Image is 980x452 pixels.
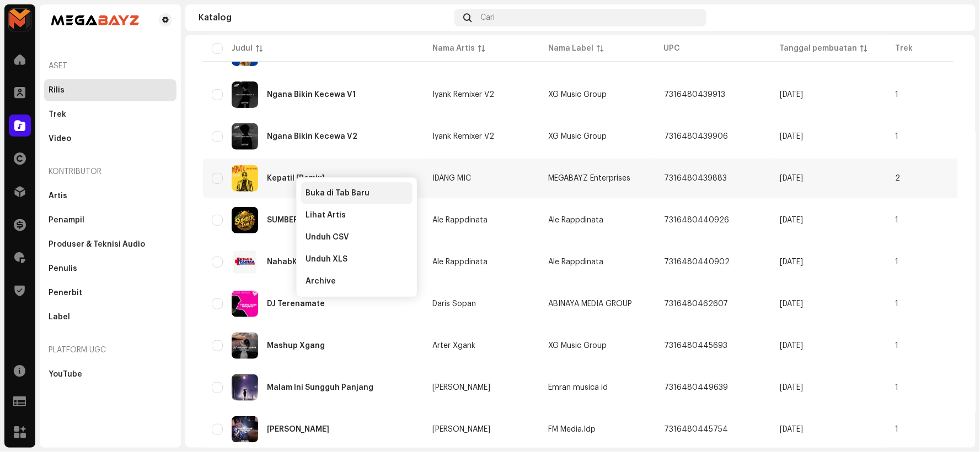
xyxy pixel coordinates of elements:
[896,342,899,350] span: 1
[780,91,803,99] span: 16 Apr 2025
[199,13,450,22] div: Katalog
[432,216,531,224] span: Ale Rappdinata
[780,384,803,391] span: 16 Apr 2025
[49,13,141,26] img: ea3f5b01-c1b1-4518-9e19-4d24e8c5836b
[896,216,899,224] span: 1
[232,333,258,359] img: cde464f1-9d94-454f-94d7-defc02278a56
[49,86,65,95] div: Rilis
[432,91,531,99] span: Iyank Remixer V2
[267,133,357,140] div: Ngana Bikin Kecewa V2
[432,426,490,433] div: [PERSON_NAME]
[44,337,176,363] re-a-nav-header: Platform UGC
[548,216,603,224] span: Ale Rappdinata
[432,175,531,182] span: IDANG MIC
[232,374,258,401] img: 8e8af421-1c19-499c-ae75-43ffffe37b3f
[664,133,728,140] span: 7316480439906
[44,159,176,185] re-a-nav-header: Kontributor
[664,258,730,266] span: 7316480440902
[44,128,176,150] re-m-nav-item: Video
[232,81,258,108] img: dc31aff0-0109-4d78-8cb0-d6533812d586
[896,133,899,140] span: 1
[432,216,488,224] div: Ale Rappdinata
[780,258,803,266] span: 16 Apr 2025
[267,384,373,391] div: Malam Ini Sungguh Panjang
[780,426,803,433] span: 16 Apr 2025
[432,300,531,308] span: Daris Sopan
[44,53,176,79] re-a-nav-header: Aset
[664,300,728,308] span: 7316480462607
[432,91,494,99] div: Iyank Remixer V2
[664,426,728,433] span: 7316480445754
[664,216,729,224] span: 7316480440926
[432,342,475,350] div: Arter Xgank
[267,175,325,182] div: Kepatil [Remix]
[896,426,899,433] span: 1
[480,13,495,22] span: Cari
[9,9,31,31] img: 33c9722d-ea17-4ee8-9e7d-1db241e9a290
[664,342,727,350] span: 7316480445693
[548,43,593,54] div: Nama Label
[306,211,346,220] span: Lihat Artis
[664,384,728,391] span: 7316480449639
[44,185,176,207] re-m-nav-item: Artis
[49,370,82,379] div: YouTube
[301,248,413,270] li: Unduh XLS
[44,306,176,328] re-m-nav-item: Label
[301,182,413,204] li: Buka di Tab Baru
[44,79,176,101] re-m-nav-item: Rilis
[432,175,471,182] div: IDANG MIC
[548,175,630,182] span: MEGABAYZ Enterprises
[548,384,608,391] span: Emran musica id
[896,91,899,99] span: 1
[780,216,803,224] span: 16 Apr 2025
[945,9,962,26] img: c80ab357-ad41-45f9-b05a-ac2c454cf3ef
[267,342,325,350] div: Mashup Xgang
[49,110,66,119] div: Trek
[49,216,84,225] div: Penampil
[432,384,490,391] div: [PERSON_NAME]
[432,384,531,391] span: Anggara Brixton
[49,192,67,200] div: Artis
[664,91,725,99] span: 7316480439913
[548,342,607,350] span: XG Music Group
[267,426,329,433] div: Jangan Salah Pasangan
[301,226,413,248] li: Unduh CSV
[267,300,325,308] div: DJ Terenamate
[432,300,476,308] div: Daris Sopan
[232,123,258,150] img: d4d34342-8753-4f91-a9df-70b417848138
[267,216,339,224] div: SUMBERTANICREW
[780,43,858,54] div: Tanggal pembuatan
[49,264,77,273] div: Penulis
[232,207,258,233] img: 50b062a4-5c56-4a89-8814-52899528b4b7
[432,258,488,266] div: Ale Rappdinata
[896,175,901,182] span: 2
[49,134,71,143] div: Video
[49,240,145,249] div: Produser & Teknisi Audio
[896,384,899,391] span: 1
[432,342,531,350] span: Arter Xgank
[232,416,258,443] img: 25eb7567-2c85-49ab-9b3b-3f40b04499c1
[44,258,176,280] re-m-nav-item: Penulis
[548,426,596,433] span: FM Media.Idp
[548,133,607,140] span: XG Music Group
[780,175,803,182] span: 16 Apr 2025
[664,175,727,182] span: 7316480439883
[896,258,899,266] span: 1
[44,282,176,304] re-m-nav-item: Penerbit
[44,233,176,255] re-m-nav-item: Produser & Teknisi Audio
[548,258,603,266] span: Ale Rappdinata
[548,300,632,308] span: ABINAYA MEDIA GROUP
[896,300,899,308] span: 1
[306,255,347,264] span: Unduh XLS
[432,133,531,140] span: Iyank Remixer V2
[49,313,70,322] div: Label
[306,233,349,242] span: Unduh CSV
[301,204,413,226] li: Lihat Artis
[232,43,253,54] div: Judul
[306,277,336,286] span: Archive
[44,363,176,385] re-m-nav-item: YouTube
[432,43,475,54] div: Nama Artis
